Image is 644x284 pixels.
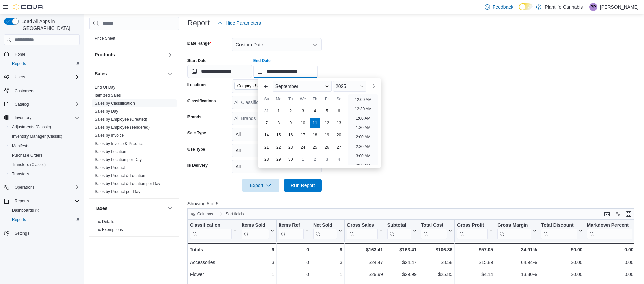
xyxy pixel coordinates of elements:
[1,72,83,82] button: Users
[497,259,537,267] div: 64.94%
[187,200,639,207] p: Showing 5 of 5
[7,59,83,68] button: Reports
[95,125,150,130] a: Sales by Employee (Tendered)
[15,185,35,190] span: Operations
[9,142,32,150] a: Manifests
[7,169,83,179] button: Transfers
[334,154,344,165] div: day-4
[1,100,83,109] button: Catalog
[298,142,308,153] div: day-24
[232,144,322,157] button: All
[279,271,309,279] div: 0
[387,271,417,279] div: $29.99
[95,219,114,224] a: Tax Details
[89,34,179,45] div: Pricing
[285,118,296,128] div: day-9
[387,222,411,239] div: Subtotal
[95,165,125,170] a: Sales by Product
[353,161,373,169] li: 3:30 AM
[387,259,417,267] div: $24.47
[347,222,383,239] button: Gross Sales
[95,36,115,41] span: Price Sheet
[9,151,45,159] a: Purchase Orders
[9,142,80,150] span: Manifests
[9,151,80,159] span: Purchase Orders
[285,106,296,116] div: day-2
[95,133,124,138] a: Sales by Invoice
[95,141,143,146] a: Sales by Invoice & Product
[273,130,284,140] div: day-15
[545,3,583,11] p: Plantlife Cannabis
[190,222,232,229] div: Classification
[497,246,537,254] div: 34.91%
[187,41,211,46] label: Date Range
[12,143,29,149] span: Manifests
[347,222,378,229] div: Gross Sales
[587,222,637,239] button: Markdown Percent
[95,36,115,41] a: Price Sheet
[15,231,29,236] span: Settings
[9,206,42,214] a: Dashboards
[197,211,213,217] span: Columns
[12,229,32,237] a: Settings
[587,222,632,239] div: Markdown Percent
[95,181,160,186] a: Sales by Product & Location per Day
[313,222,337,229] div: Net Sold
[166,204,174,212] button: Taxes
[253,65,318,78] input: Press the down key to enter a popover containing a calendar. Press the escape key to close the po...
[589,3,597,11] div: Brendan Price
[7,141,83,151] button: Manifests
[298,106,308,116] div: day-3
[95,85,115,90] a: End Of Day
[4,46,80,255] nav: Complex example
[279,222,304,239] div: Items Ref
[322,154,332,165] div: day-3
[12,124,51,130] span: Adjustments (Classic)
[457,222,488,229] div: Gross Profit
[95,165,125,170] span: Sales by Product
[625,210,633,218] button: Enter fullscreen
[347,271,383,279] div: $29.99
[497,222,531,239] div: Gross Margin
[190,259,237,267] div: Accessories
[347,246,383,254] div: $163.41
[298,118,308,128] div: day-10
[12,183,80,191] span: Operations
[353,124,373,132] li: 1:30 AM
[7,160,83,169] button: Transfers (Classic)
[1,86,83,96] button: Customers
[95,51,165,58] button: Products
[187,19,210,27] h3: Report
[310,142,320,153] div: day-25
[226,20,261,26] span: Hide Parameters
[241,222,269,239] div: Items Sold
[285,94,296,104] div: Tu
[600,3,639,11] p: [PERSON_NAME]
[95,109,118,114] a: Sales by Day
[95,227,123,232] span: Tax Exemptions
[9,132,65,140] a: Inventory Manager (Classic)
[9,161,48,169] a: Transfers (Classic)
[15,115,31,120] span: Inventory
[541,222,577,229] div: Total Discount
[7,206,83,215] a: Dashboards
[1,228,83,238] button: Settings
[313,271,342,279] div: 1
[353,143,373,151] li: 2:30 AM
[237,82,275,89] span: Calgary - Shawnessy
[9,206,80,214] span: Dashboards
[15,74,25,80] span: Users
[313,222,342,239] button: Net Sold
[1,196,83,206] button: Reports
[241,271,274,279] div: 1
[95,109,118,114] span: Sales by Day
[241,259,274,267] div: 3
[95,117,147,122] span: Sales by Employee (Created)
[95,189,140,194] a: Sales by Product per Day
[12,100,80,108] span: Catalog
[285,142,296,153] div: day-23
[387,222,411,229] div: Subtotal
[457,259,493,267] div: $15.89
